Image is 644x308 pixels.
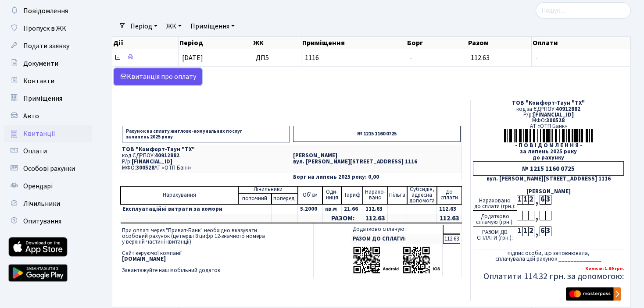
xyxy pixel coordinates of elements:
div: 2 [528,195,534,205]
a: Документи [4,55,92,72]
td: При оплаті через "Приват-Банк" необхідно вказувати особовий рахунок (це перші 8 цифр 12-значного ... [120,223,314,277]
div: за липень 2025 року [473,149,624,155]
td: 21.66 [341,204,363,214]
span: Лічильники [23,199,60,209]
span: 112.63 [471,53,490,63]
span: Особові рахунки [23,164,75,173]
td: Лічильники [238,186,298,193]
a: Приміщення [4,90,92,107]
p: № 1215 1160 0725 [293,126,461,142]
span: Орендарі [23,181,53,191]
span: 300528 [136,164,154,172]
span: - [535,54,627,61]
p: Рахунок на сплату житлово-комунальних послуг за липень 2025 року [122,126,290,142]
p: вул. [PERSON_NAME][STREET_ADDRESS] 1116 [293,159,461,165]
a: Повідомлення [4,2,92,20]
td: РАЗОМ ДО СПЛАТИ: [351,234,443,244]
span: Авто [23,111,39,121]
span: Документи [23,59,58,68]
img: apps-qrcodes.png [353,246,440,274]
a: Лічильники [4,195,92,212]
a: Kвитанція про оплату [114,68,202,85]
div: 6 [540,195,545,205]
td: поточний [238,193,272,204]
th: Оплати [532,37,631,49]
span: Квитанції [23,129,55,138]
td: 112.63 [443,234,460,244]
img: Masterpass [566,287,621,301]
span: 300528 [546,117,565,124]
td: 112.63 [363,204,388,214]
span: Оплати [23,146,47,156]
div: вул. [PERSON_NAME][STREET_ADDRESS] 1116 [473,176,624,182]
td: РАЗОМ: [322,214,363,223]
td: поперед. [272,193,298,204]
th: Разом [467,37,532,49]
a: Пропуск в ЖК [4,20,92,37]
td: 112.63 [437,214,462,223]
td: До cплати [437,186,462,204]
div: 1 [522,227,528,236]
span: 1116 [305,54,402,61]
div: 3 [545,195,551,205]
span: [DATE] [182,53,203,63]
td: Експлуатаційні витрати за комори [121,204,238,214]
span: Контакти [23,76,54,86]
td: 112.63 [437,204,462,214]
p: Р/р: [122,159,290,165]
div: 1 [522,195,528,205]
span: 40912882 [155,152,179,159]
div: підпис особи, що заповнювала, сплачувала цей рахунок ______________ [473,249,624,262]
th: Приміщення [301,37,406,49]
td: Тариф [341,186,363,204]
b: [DOMAIN_NAME] [122,255,166,263]
td: кв.м [322,204,341,214]
span: [FINANCIAL_ID] [132,158,172,166]
a: Авто [4,107,92,125]
td: Нарахо- вано [363,186,388,204]
p: код ЄДРПОУ: [122,153,290,159]
p: Борг на липень 2025 року: 0,00 [293,174,461,180]
div: 1 [517,227,522,236]
div: ТОВ "Комфорт-Таун "ТХ" [473,100,624,106]
div: - П О В І Д О М Л Е Н Н Я - [473,143,624,149]
div: 6 [540,227,545,236]
span: 40912882 [556,105,580,113]
div: 1 [517,195,522,205]
div: , [534,227,540,237]
div: Нараховано до сплати (грн.): [473,195,517,211]
span: Приміщення [23,94,62,103]
div: МФО: [473,118,624,124]
a: Орендарі [4,177,92,195]
td: Об'єм [298,186,323,204]
div: [PERSON_NAME] [473,189,624,195]
th: Борг [406,37,467,49]
th: Період [179,37,252,49]
div: Р/р: [473,112,624,118]
a: Період [127,19,161,34]
th: Дії [112,37,179,49]
span: ДП5 [256,54,298,61]
td: Субсидія, адресна допомога [407,186,437,204]
td: Додатково сплачую: [351,225,443,234]
td: 112.63 [363,214,388,223]
div: , [534,211,540,221]
input: Пошук... [536,2,631,19]
a: Оплати [4,142,92,160]
a: Подати заявку [4,37,92,55]
span: Опитування [23,216,61,226]
div: РАЗОМ ДО СПЛАТИ (грн.): [473,227,517,242]
td: Пільга [388,186,407,204]
a: Особові рахунки [4,160,92,177]
td: 5.2000 [298,204,323,214]
p: МФО: АТ «ОТП Банк» [122,165,290,171]
td: Нарахування [121,186,238,204]
p: ТОВ "Комфорт-Таун "ТХ" [122,147,290,152]
span: Повідомлення [23,6,68,16]
b: Комісія: 1.69 грн. [585,265,624,272]
div: Додатково сплачую (грн.): [473,211,517,227]
div: 2 [528,227,534,236]
div: № 1215 1160 0725 [473,161,624,176]
span: [FINANCIAL_ID] [533,111,574,119]
span: Подати заявку [23,41,69,51]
